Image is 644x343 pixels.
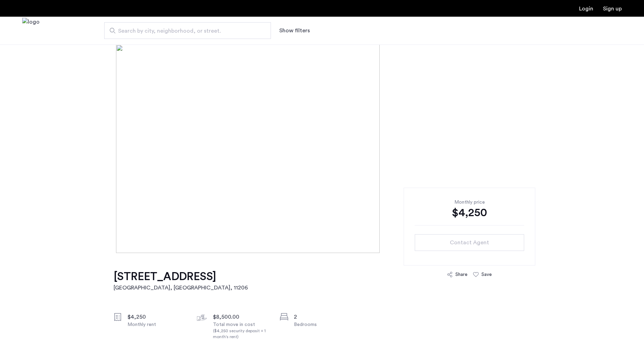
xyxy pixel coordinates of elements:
button: Show or hide filters [279,26,310,35]
img: [object%20Object] [116,44,528,253]
span: Contact Agent [450,238,489,247]
div: Share [455,271,468,278]
div: Bedrooms [294,321,352,328]
div: Monthly rent [127,321,186,328]
a: Login [579,6,593,11]
div: $4,250 [127,313,186,321]
button: button [415,234,524,251]
div: $8,500.00 [213,313,271,321]
div: Total move in cost [213,321,271,340]
a: Registration [603,6,622,11]
div: $4,250 [415,206,524,220]
a: Cazamio Logo [22,18,40,44]
div: Monthly price [415,199,524,206]
h2: [GEOGRAPHIC_DATA], [GEOGRAPHIC_DATA] , 11206 [114,284,248,292]
img: logo [22,18,40,44]
h1: [STREET_ADDRESS] [114,270,248,284]
div: ($4,250 security deposit + 1 month's rent) [213,328,271,340]
div: 2 [294,313,352,321]
span: Search by city, neighborhood, or street. [118,27,251,35]
input: Apartment Search [104,22,271,39]
div: Save [481,271,492,278]
a: [STREET_ADDRESS][GEOGRAPHIC_DATA], [GEOGRAPHIC_DATA], 11206 [114,270,248,292]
